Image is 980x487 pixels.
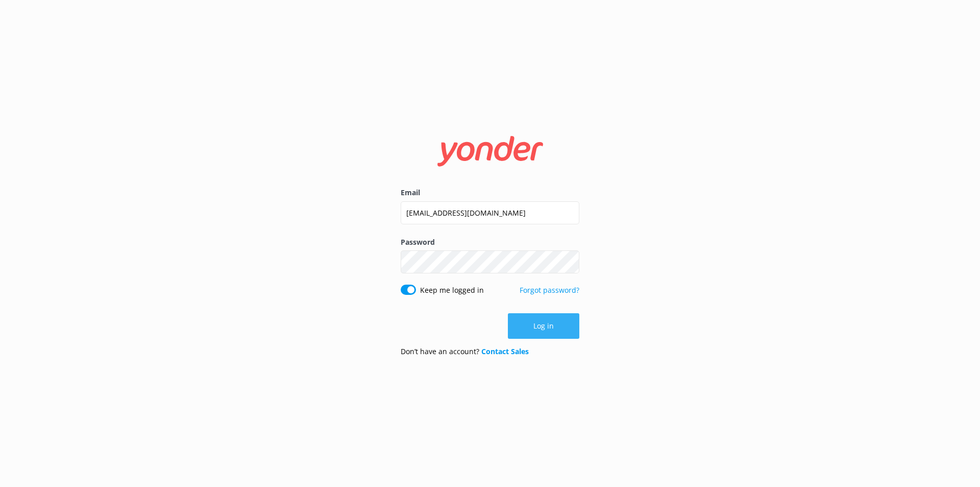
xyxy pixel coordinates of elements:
a: Forgot password? [520,285,579,295]
label: Email [401,187,579,198]
p: Don’t have an account? [401,346,529,357]
label: Keep me logged in [420,285,484,296]
a: Contact Sales [481,346,529,356]
label: Password [401,237,579,248]
button: Log in [508,313,579,339]
input: user@emailaddress.com [401,201,579,224]
button: Show password [559,252,579,272]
